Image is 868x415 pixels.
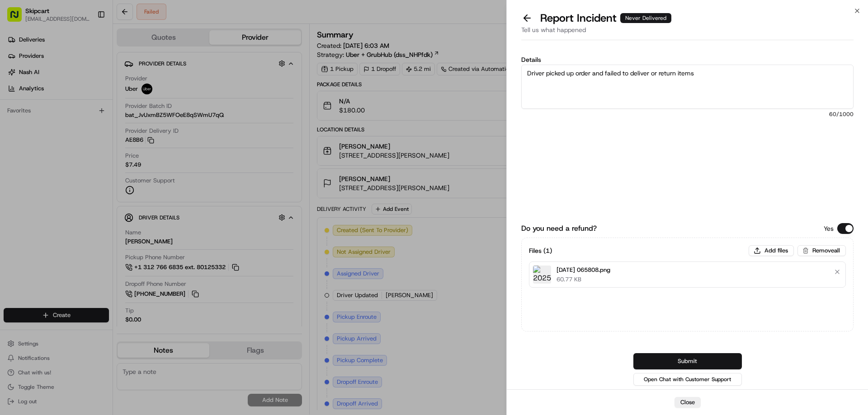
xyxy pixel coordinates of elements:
[73,127,149,144] a: 💻API Documentation
[90,153,109,160] span: Pylon
[9,36,165,51] p: Welcome 👋
[529,246,552,255] h3: Files ( 1 )
[31,86,148,95] div: Start new chat
[521,65,854,109] textarea: Driver picked up order and failed to deliver or return items
[675,397,701,408] button: Close
[76,132,84,139] div: 💻
[557,275,610,284] p: 60.77 KB
[85,131,145,140] span: API Documentation
[797,245,846,256] button: Removeall
[64,153,109,160] a: Powered byPylon
[31,95,114,103] div: We're available if you need us!
[749,245,794,256] button: Add files
[540,11,671,25] p: Report Incident
[831,266,844,278] button: Remove file
[521,111,854,118] span: 60 /1000
[9,86,25,103] img: 1736555255976-a54dd68f-1ca7-489b-9aae-adbdc363a1c4
[633,373,742,386] button: Open Chat with Customer Support
[521,25,854,40] div: Tell us what happened
[154,89,165,100] button: Start new chat
[5,127,73,144] a: 📗Knowledge Base
[533,266,551,284] img: 2025-08-23 065808.png
[521,223,597,234] label: Do you need a refund?
[9,132,16,139] div: 📗
[9,9,27,27] img: Nash
[521,56,854,63] label: Details
[633,353,742,369] button: Submit
[24,58,149,68] input: Clear
[620,13,671,23] div: Never Delivered
[824,224,834,233] p: Yes
[18,131,69,140] span: Knowledge Base
[557,266,610,275] p: [DATE] 065808.png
